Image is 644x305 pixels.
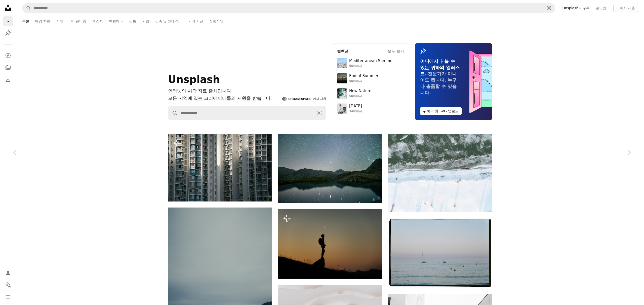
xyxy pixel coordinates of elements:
[3,75,13,85] a: 다운로드 내역
[278,241,382,246] a: 해질녘에 달을 바라보는 등산객의 실루엣.
[349,64,394,68] div: 50이미지
[388,250,492,255] a: 황혼의 잔잔한 바닷물 위의 범선 두 척
[168,74,220,85] span: Unsplash
[168,106,326,120] form: 사이트 전체에서 이미지 찾기
[209,13,223,29] a: 실험적인
[337,88,404,98] a: New Nature50이미지
[129,13,136,29] a: 필름
[388,134,492,212] img: 얼어붙은 물이 있는 눈 덮인 풍경
[349,74,378,79] div: End of Summer
[337,104,347,114] img: photo-1682590564399-95f0109652fe
[349,94,371,98] div: 50이미지
[155,13,182,29] a: 건축 및 인테리어
[35,13,50,29] a: 배경 화면
[3,16,13,26] a: 사진
[388,171,492,175] a: 얼어붙은 물이 있는 눈 덮인 풍경
[22,3,31,13] button: Unsplash 검색
[349,89,371,94] div: New Nature
[420,59,460,76] span: 어디에서나 볼 수 있는 귀하의 일러스트.
[337,58,404,68] a: Mediterranean Summer50이미지
[282,96,326,102] a: 에서 지원
[337,48,348,54] h4: 컬렉션
[349,109,362,113] div: 34이미지
[168,165,272,170] a: 많은 창문과 발코니가 있는 고층 아파트 건물.
[3,28,13,38] a: 일러스트
[388,48,404,54] a: 모두 보기
[337,104,404,114] a: [DATE]34이미지
[69,13,86,29] a: 3D 렌더링
[278,166,382,171] a: 잔잔한 산호수 위의 밤하늘
[278,134,382,203] img: 잔잔한 산호수 위의 밤하늘
[337,73,404,83] a: End of Summer50이미지
[168,283,272,287] a: 서핑 보드를 들고 안개 낀 해변을 걷는 서퍼
[56,13,63,29] a: 자연
[168,134,272,201] img: 많은 창문과 발코니가 있는 고층 아파트 건물.
[188,13,203,29] a: 거리 사진
[388,218,492,288] img: 황혼의 잔잔한 바닷물 위의 범선 두 척
[168,95,280,102] p: 모든 지역에 있는 크리에이터들의 지원을 받습니다.
[337,58,347,68] img: premium_photo-1688410049290-d7394cc7d5df
[420,107,462,115] button: 귀하의 첫 SVG 업로드
[168,87,280,95] h1: 인터넷의 시각 자료 출처입니다.
[278,209,382,278] img: 해질녘에 달을 바라보는 등산객의 실루엣.
[614,128,644,177] a: 다음
[3,268,13,278] a: 로그인 / 가입
[349,59,394,64] div: Mediterranean Summer
[337,88,347,98] img: premium_photo-1755037089989-422ee333aef9
[337,73,347,83] img: premium_photo-1754398386796-ea3dec2a6302
[543,3,555,13] button: 시각적 검색
[109,13,123,29] a: 여행하다
[593,4,609,12] a: 로그인
[613,4,638,12] button: 이미지 제출
[3,50,13,61] a: 탐색
[22,3,555,13] form: 사이트 전체에서 이미지 찾기
[92,13,103,29] a: 텍스처
[3,63,13,73] a: 컬렉션
[349,104,362,109] div: [DATE]
[420,71,457,95] span: 전문가가 아니어도 됩니다. 누구나 출품할 수 있습니다.
[168,106,178,120] button: Unsplash 검색
[142,13,149,29] a: 사람
[349,79,378,83] div: 50이미지
[559,4,592,12] a: Unsplash+ 구독
[313,106,326,120] button: 시각적 검색
[3,292,13,302] button: 메뉴
[3,280,13,290] button: 언어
